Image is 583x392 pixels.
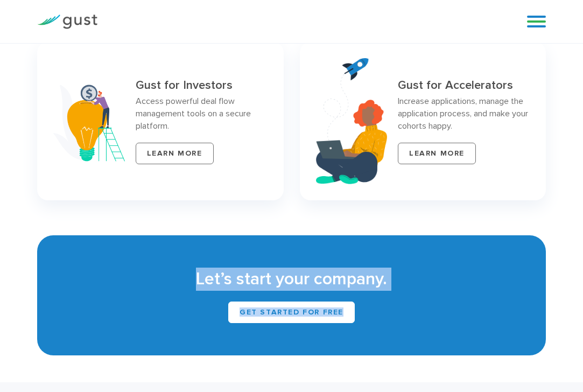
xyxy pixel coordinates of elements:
h2: Let’s start your company. [48,268,535,291]
a: LEARN MORE [136,143,214,164]
h3: Gust for Accelerators [398,79,530,92]
h3: Gust for Investors [136,79,268,92]
p: Access powerful deal flow management tools on a secure platform. [136,95,268,132]
p: Increase applications, manage the application process, and make your cohorts happy. [398,95,530,132]
img: Investor [53,81,124,162]
a: LEARN MORE [398,143,476,164]
img: Accelerators [316,58,387,184]
a: Get Started for Free [228,302,355,323]
img: Gust Logo [37,15,97,29]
